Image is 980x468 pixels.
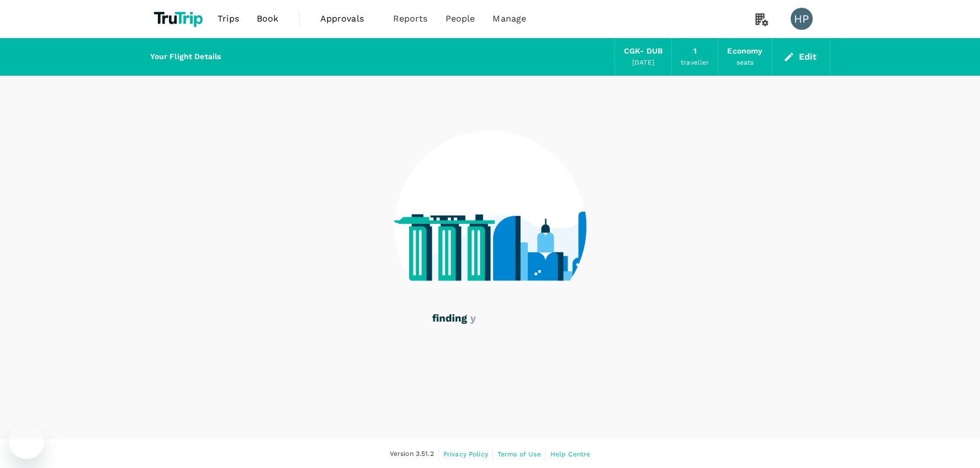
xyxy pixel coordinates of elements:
[492,12,526,25] span: Manage
[791,8,813,30] div: HP
[550,450,591,458] span: Help Centre
[9,424,44,459] iframe: Button to launch messaging window
[693,45,697,57] div: 1
[443,448,488,460] a: Privacy Policy
[218,12,239,25] span: Trips
[550,448,591,460] a: Help Centre
[446,12,475,25] span: People
[320,12,375,25] span: Approvals
[727,45,762,57] div: Economy
[681,57,709,69] div: traveller
[781,48,821,66] button: Edit
[150,7,209,31] img: TruTrip logo
[737,57,754,69] div: seats
[497,450,541,458] span: Terms of Use
[390,449,434,460] span: Version 3.51.2
[624,45,663,57] div: CGK - DUB
[393,12,428,25] span: Reports
[632,57,654,69] div: [DATE]
[443,450,488,458] span: Privacy Policy
[432,314,528,324] g: finding your flights
[150,51,221,63] div: Your Flight Details
[497,448,541,460] a: Terms of Use
[257,12,279,25] span: Book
